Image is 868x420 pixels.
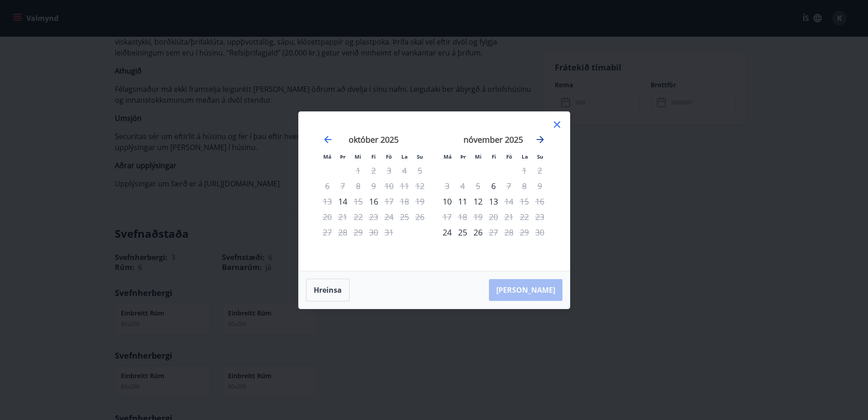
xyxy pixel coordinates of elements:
[366,194,381,209] div: Aðeins innritun í boði
[366,225,381,240] td: Not available. fimmtudagur, 30. október 2025
[486,225,501,240] div: Aðeins útritun í boði
[506,153,512,160] small: Fö
[335,225,350,240] td: Not available. þriðjudagur, 28. október 2025
[381,225,397,240] td: Not available. föstudagur, 31. október 2025
[401,153,408,160] small: La
[381,178,397,194] td: Not available. föstudagur, 10. október 2025
[439,178,455,194] td: Not available. mánudagur, 3. nóvember 2025
[532,209,547,225] td: Not available. sunnudagur, 23. nóvember 2025
[501,178,517,194] div: Aðeins útritun í boði
[397,163,412,178] td: Not available. laugardagur, 4. október 2025
[320,178,335,194] td: Not available. mánudagur, 6. október 2025
[444,153,452,160] small: Má
[371,153,376,160] small: Fi
[532,225,547,240] td: Not available. sunnudagur, 30. nóvember 2025
[350,163,366,178] td: Not available. miðvikudagur, 1. október 2025
[470,209,486,225] td: Not available. miðvikudagur, 19. nóvember 2025
[486,225,501,240] td: Not available. fimmtudagur, 27. nóvember 2025
[455,194,470,209] div: 11
[439,194,455,209] div: Aðeins innritun í boði
[522,153,528,160] small: La
[366,209,381,225] td: Not available. fimmtudagur, 23. október 2025
[486,178,501,194] div: Aðeins innritun í boði
[532,163,547,178] td: Not available. sunnudagur, 2. nóvember 2025
[412,178,428,194] td: Not available. sunnudagur, 12. október 2025
[486,194,501,209] div: 13
[335,209,350,225] td: Not available. þriðjudagur, 21. október 2025
[537,153,543,160] small: Su
[460,153,466,160] small: Þr
[517,209,532,225] td: Not available. laugardagur, 22. nóvember 2025
[455,225,470,240] td: þriðjudagur, 25. nóvember 2025
[486,194,501,209] td: fimmtudagur, 13. nóvember 2025
[417,153,423,160] small: Su
[355,153,361,160] small: Mi
[350,225,366,240] td: Not available. miðvikudagur, 29. október 2025
[517,163,532,178] td: Not available. laugardagur, 1. nóvember 2025
[349,134,399,145] strong: október 2025
[335,194,350,209] div: Aðeins innritun í boði
[320,225,335,240] td: Not available. mánudagur, 27. október 2025
[397,209,412,225] td: Not available. laugardagur, 25. október 2025
[517,194,532,209] td: Not available. laugardagur, 15. nóvember 2025
[501,194,517,209] div: Aðeins útritun í boði
[366,194,381,209] td: fimmtudagur, 16. október 2025
[455,225,470,240] div: 25
[439,209,455,225] td: Not available. mánudagur, 17. nóvember 2025
[350,209,366,225] td: Not available. miðvikudagur, 22. október 2025
[470,194,486,209] div: 12
[501,194,517,209] td: Not available. föstudagur, 14. nóvember 2025
[322,134,333,145] div: Move backward to switch to the previous month.
[366,178,381,194] td: Not available. fimmtudagur, 9. október 2025
[486,178,501,194] td: fimmtudagur, 6. nóvember 2025
[470,225,486,240] div: 26
[470,225,486,240] td: miðvikudagur, 26. nóvember 2025
[366,163,381,178] td: Not available. fimmtudagur, 2. október 2025
[381,209,397,225] td: Not available. föstudagur, 24. október 2025
[350,194,366,209] div: Aðeins útritun í boði
[320,194,335,209] td: Not available. mánudagur, 13. október 2025
[386,153,392,160] small: Fö
[439,225,455,240] td: mánudagur, 24. nóvember 2025
[501,209,517,225] td: Not available. föstudagur, 21. nóvember 2025
[501,225,517,240] td: Not available. föstudagur, 28. nóvember 2025
[306,279,350,301] button: Hreinsa
[475,153,482,160] small: Mi
[470,178,486,194] td: Not available. miðvikudagur, 5. nóvember 2025
[412,163,428,178] td: Not available. sunnudagur, 5. október 2025
[335,178,350,194] td: Not available. þriðjudagur, 7. október 2025
[397,178,412,194] td: Not available. laugardagur, 11. október 2025
[492,153,496,160] small: Fi
[340,153,345,160] small: Þr
[412,209,428,225] td: Not available. sunnudagur, 26. október 2025
[517,178,532,194] td: Not available. laugardagur, 8. nóvember 2025
[486,209,501,225] td: Not available. fimmtudagur, 20. nóvember 2025
[381,194,397,209] td: Not available. föstudagur, 17. október 2025
[501,178,517,194] td: Not available. föstudagur, 7. nóvember 2025
[464,134,523,145] strong: nóvember 2025
[517,225,532,240] td: Not available. laugardagur, 29. nóvember 2025
[455,209,470,225] td: Not available. þriðjudagur, 18. nóvember 2025
[455,194,470,209] td: þriðjudagur, 11. nóvember 2025
[439,194,455,209] td: mánudagur, 10. nóvember 2025
[532,194,547,209] td: Not available. sunnudagur, 16. nóvember 2025
[320,209,335,225] td: Not available. mánudagur, 20. október 2025
[350,178,366,194] td: Not available. miðvikudagur, 8. október 2025
[532,178,547,194] td: Not available. sunnudagur, 9. nóvember 2025
[535,134,546,145] div: Move forward to switch to the next month.
[397,194,412,209] td: Not available. laugardagur, 18. október 2025
[335,194,350,209] td: þriðjudagur, 14. október 2025
[323,153,331,160] small: Má
[310,123,559,260] div: Calendar
[381,194,397,209] div: Aðeins útritun í boði
[470,194,486,209] td: miðvikudagur, 12. nóvember 2025
[439,225,455,240] div: Aðeins innritun í boði
[455,178,470,194] td: Not available. þriðjudagur, 4. nóvember 2025
[381,163,397,178] td: Not available. föstudagur, 3. október 2025
[412,194,428,209] td: Not available. sunnudagur, 19. október 2025
[350,194,366,209] td: Not available. miðvikudagur, 15. október 2025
